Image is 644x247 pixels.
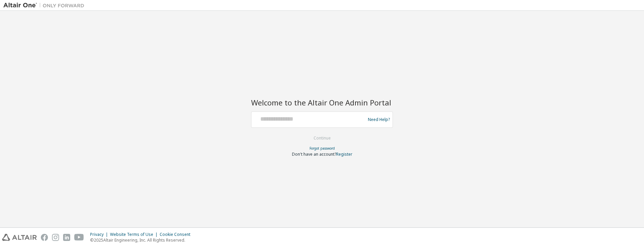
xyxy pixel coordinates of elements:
[368,119,390,120] a: Need Help?
[110,232,160,237] div: Website Terms of Use
[336,151,352,157] a: Register
[2,234,37,241] img: altair_logo.svg
[90,232,110,237] div: Privacy
[90,237,194,243] p: © 2025 Altair Engineering, Inc. All Rights Reserved.
[63,234,70,241] img: linkedin.svg
[310,146,335,151] a: Forgot password
[160,232,194,237] div: Cookie Consent
[74,234,84,241] img: youtube.svg
[251,98,393,107] h2: Welcome to the Altair One Admin Portal
[292,151,336,157] span: Don't have an account?
[3,2,88,9] img: Altair One
[52,234,59,241] img: instagram.svg
[41,234,48,241] img: facebook.svg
